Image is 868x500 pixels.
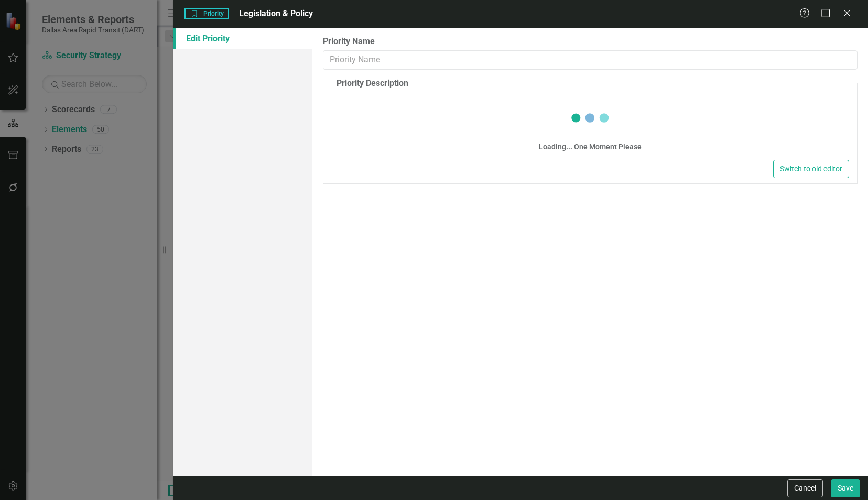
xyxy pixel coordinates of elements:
[787,479,823,497] button: Cancel
[239,8,313,18] span: Legislation & Policy
[831,479,860,497] button: Save
[773,160,849,178] button: Switch to old editor
[539,142,642,152] div: Loading... One Moment Please
[323,50,858,70] input: Priority Name
[184,8,228,19] span: Priority
[331,78,414,90] legend: Priority Description
[323,36,858,48] label: Priority Name
[173,28,312,49] a: Edit Priority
